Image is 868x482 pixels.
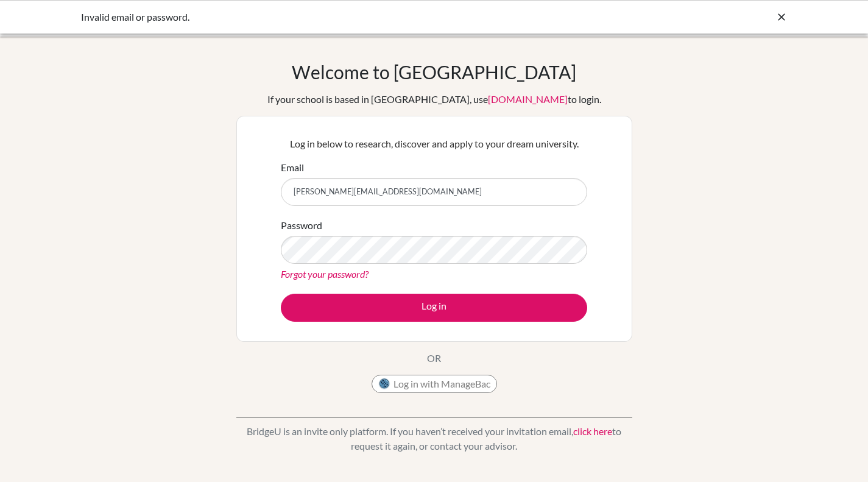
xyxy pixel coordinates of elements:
h1: Welcome to [GEOGRAPHIC_DATA] [292,61,576,83]
a: Forgot your password? [281,268,369,280]
button: Log in with ManageBac [372,375,497,393]
div: Invalid email or password. [81,10,605,24]
div: If your school is based in [GEOGRAPHIC_DATA], use to login. [267,92,601,107]
button: Log in [281,294,587,322]
a: click here [573,425,612,437]
p: OR [427,351,441,366]
label: Email [281,160,304,175]
a: [DOMAIN_NAME] [488,93,568,105]
p: Log in below to research, discover and apply to your dream university. [281,136,587,151]
p: BridgeU is an invite only platform. If you haven’t received your invitation email, to request it ... [236,424,632,453]
label: Password [281,218,322,233]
